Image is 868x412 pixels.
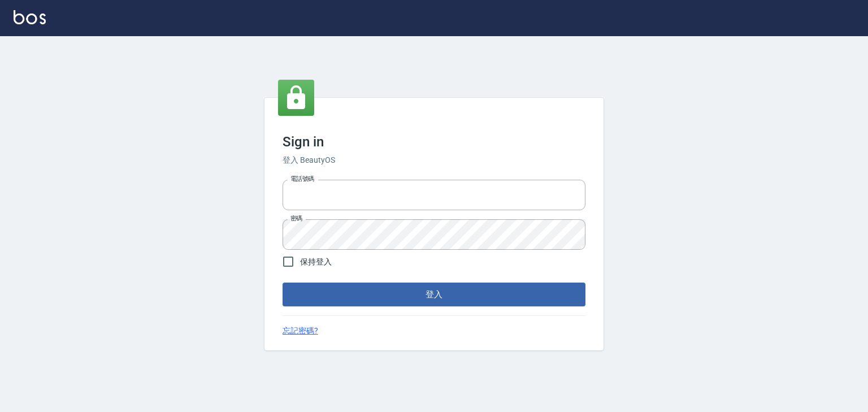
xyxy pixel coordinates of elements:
[283,134,585,150] h3: Sign in
[283,325,318,337] a: 忘記密碼?
[290,175,314,183] label: 電話號碼
[283,154,585,166] h6: 登入 BeautyOS
[290,214,302,223] label: 密碼
[283,283,585,306] button: 登入
[14,10,46,24] img: Logo
[300,256,332,268] span: 保持登入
